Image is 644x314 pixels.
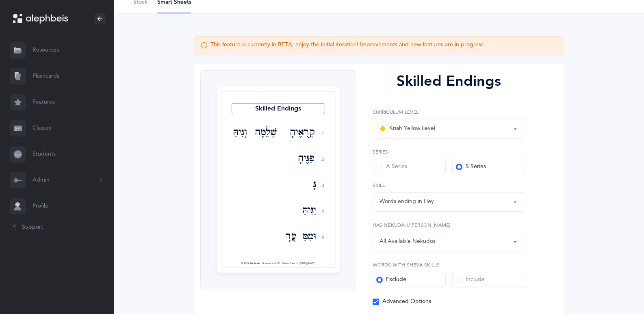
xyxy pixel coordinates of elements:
div: Exclude [376,276,406,284]
div: Include [456,276,485,284]
div: Advanced Options [373,298,431,306]
div: Kriah Yellow Level [379,124,435,134]
span: Support [22,223,43,232]
div: A Series [376,163,407,171]
div: This feature is currently in BETA, enjoy the initial iteration! Improvements and new features are... [210,41,485,49]
label: Curriculum Level [373,108,525,116]
label: Series [373,148,525,156]
label: Skill [373,182,525,189]
label: Words with sheva skills [373,261,525,269]
label: Has Nekudah/[PERSON_NAME] [373,221,525,229]
button: Words ending in Hey [373,192,525,212]
div: S Series [456,163,486,171]
button: Kriah Yellow Level [373,119,525,139]
button: All Available Nekudos [373,232,525,251]
div: Skilled Endings [373,70,525,92]
div: Words ending in Hey [379,197,434,206]
div: All Available Nekudos [379,237,436,246]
